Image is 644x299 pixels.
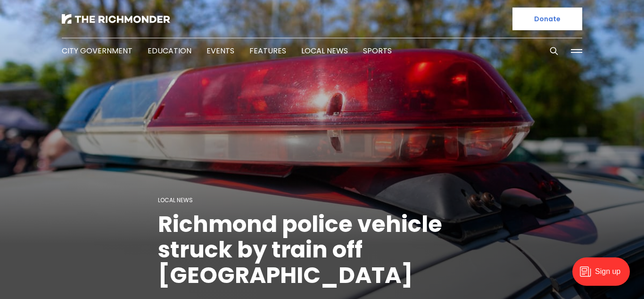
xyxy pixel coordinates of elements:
[158,212,486,288] h1: Richmond police vehicle struck by train off [GEOGRAPHIC_DATA]
[363,45,392,56] a: Sports
[547,44,561,58] button: Search this site
[62,45,132,56] a: City Government
[249,45,286,56] a: Features
[148,45,191,56] a: Education
[158,196,193,204] a: Local News
[62,14,170,24] img: The Richmonder
[206,45,234,56] a: Events
[301,45,348,56] a: Local News
[512,8,582,30] a: Donate
[564,253,644,299] iframe: portal-trigger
